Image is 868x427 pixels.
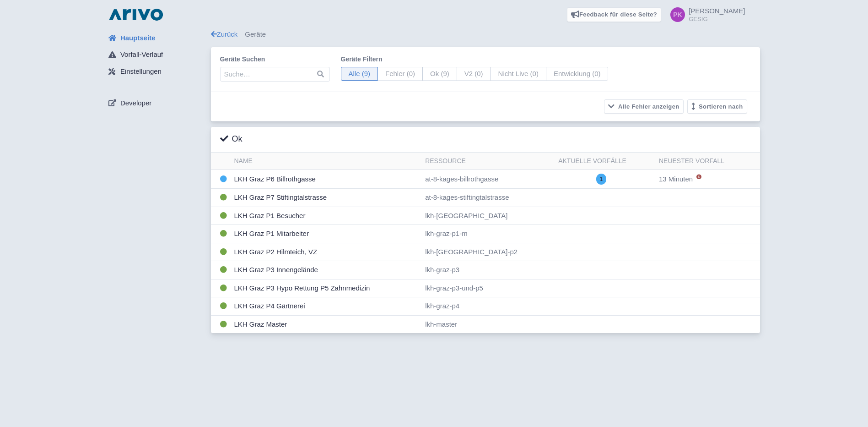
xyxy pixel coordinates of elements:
div: Geräte [211,29,760,40]
span: 1 [596,174,607,185]
td: LKH Graz P3 Hypo Rettung P5 Zahnmedizin [231,279,422,297]
span: Entwicklung (0) [546,67,609,81]
h3: Ok [220,134,243,144]
span: Vorfall-Verlauf [120,49,163,60]
th: Name [231,153,422,170]
td: lkh-graz-p3-und-p5 [421,279,555,297]
td: LKH Graz P6 Billrothgasse [231,170,422,189]
td: LKH Graz P7 Stiftingtalstrasse [231,189,422,207]
td: LKH Graz P1 Mitarbeiter [231,225,422,243]
span: Developer [120,98,151,109]
td: lkh-graz-p3 [421,261,555,279]
a: Zurück [211,30,238,38]
a: Hauptseite [101,29,211,47]
td: LKH Graz P1 Besucher [231,207,422,225]
span: [PERSON_NAME] [689,7,745,15]
label: Geräte filtern [341,55,609,64]
th: Neuester Vorfall [655,153,760,170]
th: Ressource [421,153,555,170]
td: LKH Graz P2 Hilmteich, VZ [231,243,422,261]
td: lkh-graz-p4 [421,297,555,316]
td: lkh-[GEOGRAPHIC_DATA] [421,207,555,225]
a: Feedback für diese Seite? [567,7,662,22]
th: Aktuelle Vorfälle [555,153,655,170]
td: at-8-kages-billrothgasse [421,170,555,189]
button: Sortieren nach [687,99,747,114]
span: 13 Minuten [659,175,693,183]
span: Alle (9) [341,67,378,81]
label: Geräte suchen [220,55,330,64]
td: at-8-kages-stiftingtalstrasse [421,189,555,207]
span: Fehler (0) [377,67,423,81]
span: Einstellungen [120,66,162,77]
button: Alle Fehler anzeigen [604,99,684,114]
span: Hauptseite [120,33,156,44]
img: logo [107,7,165,22]
small: GESIG [689,16,745,22]
a: Developer [101,94,211,112]
span: Ok (9) [422,67,457,81]
input: Suche… [220,67,330,82]
td: lkh-graz-p1-m [421,225,555,243]
td: LKH Graz P4 Gärtnerei [231,297,422,316]
a: [PERSON_NAME] GESIG [665,7,745,22]
span: Nicht Live (0) [491,67,546,81]
span: V2 (0) [457,67,491,81]
a: Einstellungen [101,63,211,81]
a: Vorfall-Verlauf [101,46,211,64]
td: LKH Graz P3 Innengelände [231,261,422,279]
td: lkh-master [421,315,555,333]
td: LKH Graz Master [231,315,422,333]
td: lkh-[GEOGRAPHIC_DATA]-p2 [421,243,555,261]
